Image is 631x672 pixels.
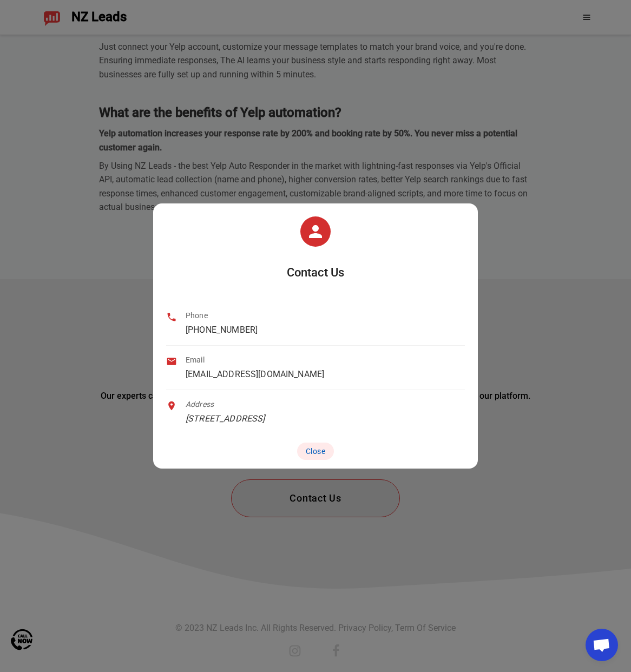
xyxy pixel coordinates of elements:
p: [STREET_ADDRESS] [186,412,265,425]
a: Open chat [586,629,618,661]
a: [PHONE_NUMBER] [186,325,258,335]
button: Close [297,443,334,460]
p: Address [186,399,265,410]
a: [EMAIL_ADDRESS][DOMAIN_NAME] [186,369,324,379]
p: Phone [186,310,258,321]
h2: Contact Us [153,252,478,293]
p: Email [186,354,324,366]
